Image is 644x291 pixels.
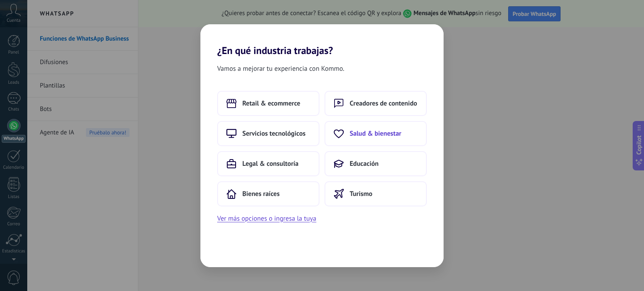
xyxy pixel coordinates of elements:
[217,91,319,116] button: Retail & ecommerce
[242,99,300,108] span: Retail & ecommerce
[350,99,417,108] span: Creadores de contenido
[200,24,444,57] h2: ¿En qué industria trabajas?
[242,129,306,138] span: Servicios tecnológicos
[325,181,427,206] button: Turismo
[217,63,344,74] span: Vamos a mejorar tu experiencia con Kommo.
[325,121,427,146] button: Salud & bienestar
[350,129,401,138] span: Salud & bienestar
[242,160,299,168] span: Legal & consultoría
[350,160,379,168] span: Educación
[325,91,427,116] button: Creadores de contenido
[217,213,316,224] button: Ver más opciones o ingresa la tuya
[325,151,427,176] button: Educación
[217,181,319,206] button: Bienes raíces
[242,190,280,198] span: Bienes raíces
[217,121,319,146] button: Servicios tecnológicos
[350,190,372,198] span: Turismo
[217,151,319,176] button: Legal & consultoría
